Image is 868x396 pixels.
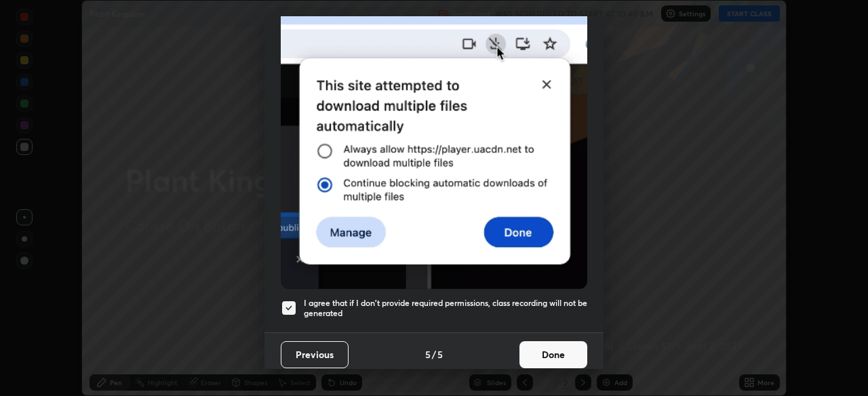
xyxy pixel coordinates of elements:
h4: 5 [437,347,443,361]
button: Done [519,341,587,368]
button: Previous [281,341,349,368]
h5: I agree that if I don't provide required permissions, class recording will not be generated [304,298,587,319]
h4: 5 [425,347,431,361]
h4: / [432,347,436,361]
